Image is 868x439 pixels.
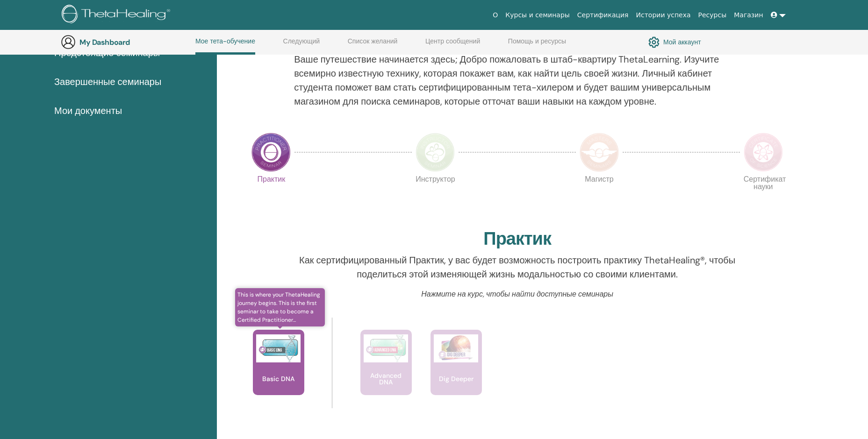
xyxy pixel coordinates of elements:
[580,133,619,172] img: Master
[251,176,291,215] p: Практик
[258,375,298,382] p: Basic DNA
[489,7,502,24] a: О
[294,253,740,281] p: Как сертифицированный Практик, у вас будет возможность построить практику ThetaHealing®, чтобы по...
[256,334,301,362] img: Basic DNA
[430,330,482,414] a: Dig Deeper Dig Deeper
[62,5,173,26] img: logo.png
[695,7,731,24] a: Ресурсы
[253,330,304,414] a: This is where your ThetaHealing journey begins. This is the first seminar to take to become a Cer...
[364,334,408,362] img: Advanced DNA
[294,289,740,300] p: Нажмите на курс, чтобы найти доступные семинары
[251,133,291,172] img: Practitioner
[574,7,632,24] a: Сертификация
[54,75,161,89] span: Завершенные семинары
[425,37,480,52] a: Центр сообщений
[435,375,477,382] p: Dig Deeper
[744,176,783,215] p: Сертификат науки
[416,176,455,215] p: Инструктор
[483,228,551,250] h2: Практик
[730,7,767,24] a: Магазин
[360,330,412,414] a: Advanced DNA Advanced DNA
[54,104,122,118] span: Мои документы
[434,334,478,362] img: Dig Deeper
[360,372,412,385] p: Advanced DNA
[632,7,695,24] a: Истории успеха
[502,7,574,24] a: Курсы и семинары
[580,176,619,215] p: Магистр
[235,288,325,326] span: This is where your ThetaHealing journey begins. This is the first seminar to take to become a Cer...
[283,37,320,52] a: Следующий
[79,38,173,47] h3: My Dashboard
[294,52,740,108] p: Ваше путешествие начинается здесь; Добро пожаловать в штаб-квартиру ThetaLearning. Изучите всемир...
[195,37,255,55] a: Мое тета-обучение
[416,133,455,172] img: Instructor
[61,35,76,50] img: generic-user-icon.jpg
[508,37,566,52] a: Помощь и ресурсы
[648,34,660,50] img: cog.svg
[744,133,783,172] img: Certificate of Science
[348,37,398,52] a: Список желаний
[648,34,701,50] a: Мой аккаунт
